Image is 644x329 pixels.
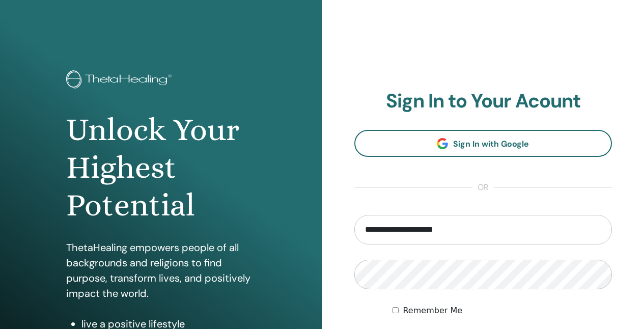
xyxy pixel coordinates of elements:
label: Remember Me [403,305,462,317]
div: Keep me authenticated indefinitely or until I manually logout [393,305,612,317]
h1: Unlock Your Highest Potential [66,111,256,225]
span: or [472,181,494,194]
a: Sign In with Google [354,130,612,157]
span: Sign In with Google [453,139,529,149]
p: ThetaHealing empowers people of all backgrounds and religions to find purpose, transform lives, a... [66,240,256,301]
h2: Sign In to Your Acount [354,90,612,113]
